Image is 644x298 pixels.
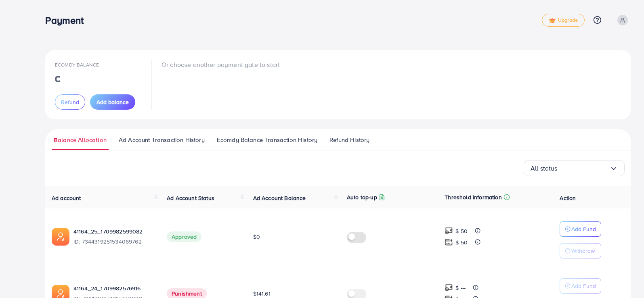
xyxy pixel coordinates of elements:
div: Search for option [524,160,625,176]
div: <span class='underline'>41164_25_1709982599082</span></br>7344319251534069762 [73,227,154,246]
p: $ 50 [455,226,468,236]
a: tickUpgrade [542,14,585,27]
span: Ecomdy Balance Transaction History [217,135,317,144]
img: top-up amount [445,227,453,235]
p: $ --- [455,283,466,293]
a: 41164_24_1709982576916 [73,284,154,292]
span: Ad Account Status [167,194,214,202]
p: Or choose another payment gate to start [162,60,280,69]
span: Ad account [52,194,81,202]
img: ic-ads-acc.e4c84228.svg [52,228,69,246]
span: Action [560,194,576,202]
img: tick [549,18,556,23]
button: Add Fund [560,221,601,237]
img: top-up amount [445,238,453,246]
img: top-up amount [445,283,453,292]
p: Auto top-up [347,192,377,202]
p: Add Fund [571,281,596,291]
p: $ 50 [455,238,468,247]
h3: Payment [45,15,90,26]
span: $0 [253,233,260,241]
p: Threshold information [445,192,501,202]
button: Refund [55,94,85,110]
span: ID: 7344319251534069762 [73,238,154,246]
span: Approved [167,231,201,242]
span: Ecomdy Balance [55,61,99,68]
button: Add balance [90,94,135,110]
span: Refund [61,98,79,106]
button: Add Fund [560,278,601,294]
span: Balance Allocation [54,135,107,144]
span: All status [531,162,558,175]
span: Upgrade [549,17,578,23]
span: Ad Account Transaction History [119,135,205,144]
input: Search for option [558,162,610,175]
p: Add Fund [571,224,596,234]
span: Add balance [96,98,129,106]
p: Withdraw [571,246,595,256]
span: Ad Account Balance [253,194,306,202]
button: Withdraw [560,243,601,258]
a: 41164_25_1709982599082 [73,227,154,235]
span: $141.61 [253,290,271,298]
span: Refund History [329,135,369,144]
